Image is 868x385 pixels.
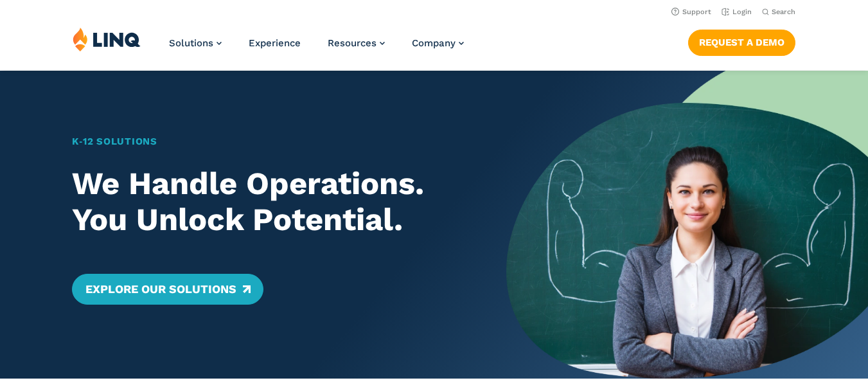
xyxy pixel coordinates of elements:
span: Resources [328,37,376,49]
img: LINQ | K‑12 Software [73,27,141,51]
a: Solutions [169,37,222,49]
h2: We Handle Operations. You Unlock Potential. [72,166,470,238]
a: Request a Demo [688,30,795,55]
span: Search [772,8,795,16]
span: Solutions [169,37,213,49]
img: Home Banner [506,71,868,379]
a: Login [722,8,752,16]
a: Explore Our Solutions [72,274,263,305]
a: Resources [328,37,385,49]
a: Support [671,8,711,16]
nav: Primary Navigation [169,27,464,69]
span: Company [412,37,456,49]
button: Open Search Bar [762,7,795,17]
h1: K‑12 Solutions [72,134,470,149]
a: Company [412,37,464,49]
nav: Button Navigation [688,27,795,55]
a: Experience [249,37,301,49]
